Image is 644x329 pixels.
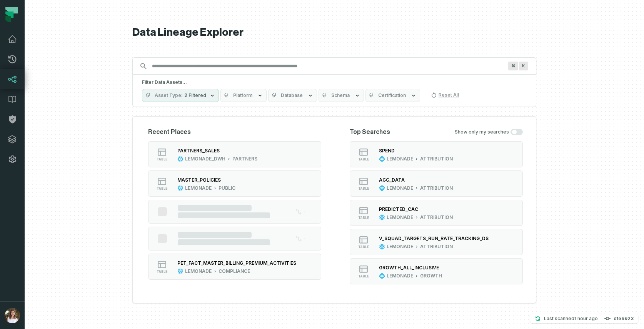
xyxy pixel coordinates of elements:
p: Last scanned [544,315,598,322]
span: Press ⌘ + K to focus the search bar [519,62,528,70]
span: Press ⌘ + K to focus the search bar [508,62,518,70]
h1: Data Lineage Explorer [132,26,536,39]
img: avatar of Sharon Lifchitz [5,308,20,323]
button: Last scanned[DATE] 10:52:28 AMdfe6923 [530,314,638,323]
relative-time: Sep 29, 2025, 10:52 AM GMT+2 [574,316,598,321]
h4: dfe6923 [614,316,634,321]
